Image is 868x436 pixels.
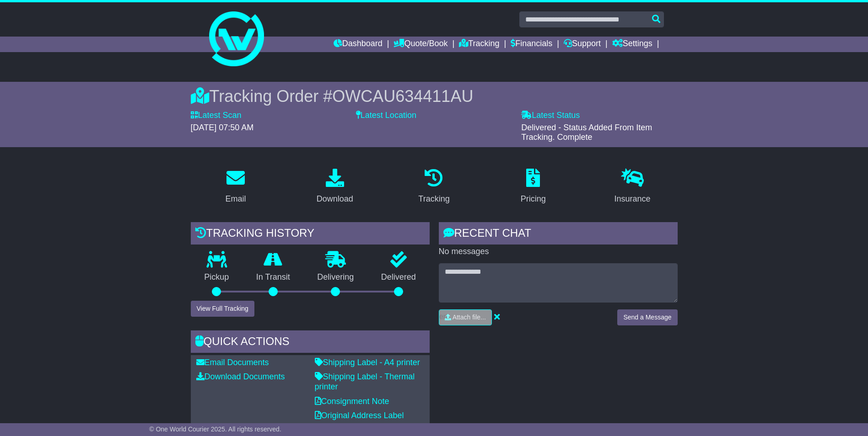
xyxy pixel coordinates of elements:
div: Download [317,193,353,205]
p: Delivering [304,272,368,282]
div: Insurance [615,193,651,205]
a: Tracking [459,37,499,52]
label: Latest Scan [191,111,242,121]
div: Tracking [418,193,449,205]
a: Pricing [515,165,552,208]
a: Email Documents [196,358,269,367]
span: © One World Courier 2025. All rights reserved. [149,425,281,433]
label: Latest Location [356,111,416,121]
p: In Transit [243,272,304,282]
button: Send a Message [617,309,677,325]
p: Pickup [191,272,243,282]
span: [DATE] 07:50 AM [191,123,254,132]
a: Email [219,165,252,208]
a: Tracking [412,165,455,208]
div: Quick Actions [191,330,430,355]
div: Email [225,193,246,205]
span: OWCAU634411AU [332,87,473,106]
div: Tracking Order # [191,86,678,106]
div: Tracking history [191,222,430,247]
a: Original Address Label [315,411,404,420]
label: Latest Status [521,111,580,121]
a: Shipping Label - Thermal printer [315,372,415,391]
a: Settings [612,37,652,52]
p: Delivered [367,272,430,282]
div: RECENT CHAT [439,222,678,247]
p: No messages [439,247,678,257]
a: Shipping Label - A4 printer [315,358,420,367]
button: View Full Tracking [191,301,254,317]
a: Download Documents [196,372,285,381]
div: Pricing [521,193,546,205]
a: Quote/Book [394,37,447,52]
span: Delivered - Status Added From Item Tracking. Complete [521,123,652,142]
a: Dashboard [334,37,383,52]
a: Support [564,37,601,52]
a: Financials [511,37,552,52]
a: Consignment Note [315,397,389,406]
a: Download [311,165,359,208]
a: Insurance [609,165,657,208]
